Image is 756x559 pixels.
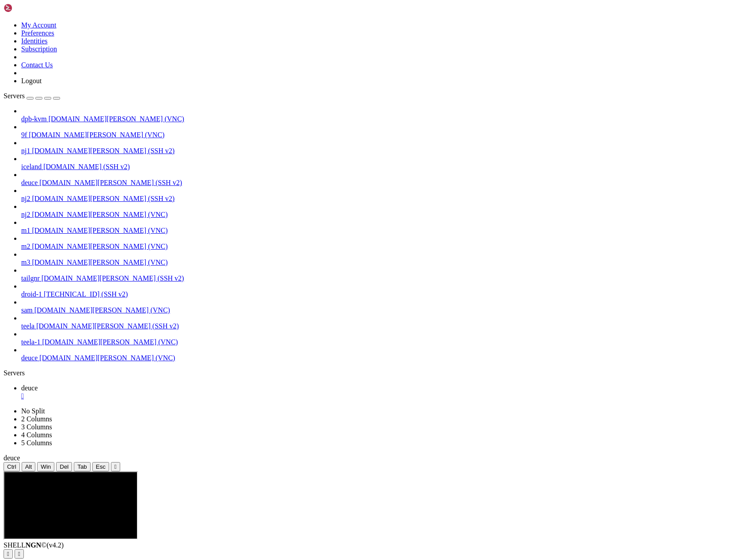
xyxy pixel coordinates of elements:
li: 9f [DOMAIN_NAME][PERSON_NAME] (VNC) [21,123,752,139]
div:  [114,463,117,470]
button: Esc [92,462,109,471]
span: [DOMAIN_NAME][PERSON_NAME] (SSH v2) [39,179,182,186]
button: Alt [22,462,36,471]
a: teela-1 [DOMAIN_NAME][PERSON_NAME] (VNC) [21,338,752,346]
span: deuce [21,384,38,392]
span: [DOMAIN_NAME][PERSON_NAME] (VNC) [34,306,170,314]
span: [DOMAIN_NAME][PERSON_NAME] (VNC) [32,227,167,234]
button: Tab [74,462,91,471]
a: sam [DOMAIN_NAME][PERSON_NAME] (VNC) [21,306,752,314]
span: m1 [21,227,30,234]
li: deuce [DOMAIN_NAME][PERSON_NAME] (SSH v2) [21,171,752,187]
div:  [7,551,9,557]
li: m1 [DOMAIN_NAME][PERSON_NAME] (VNC) [21,219,752,235]
a: droid-1 [TECHNICAL_ID] (SSH v2) [21,290,752,298]
button: Ctrl [4,462,20,471]
span: m2 [21,243,30,250]
button: Del [56,462,72,471]
a: 9f [DOMAIN_NAME][PERSON_NAME] (VNC) [21,131,752,139]
span: Del [60,463,68,470]
a: No Split [21,407,45,415]
span: [DOMAIN_NAME][PERSON_NAME] (VNC) [39,354,175,362]
button: Win [37,462,54,471]
span: 4.2.0 [47,541,64,549]
span: m3 [21,258,30,266]
b: NGN [26,541,42,549]
span: nj2 [21,195,30,202]
span: tailgnr [21,274,40,282]
span: [DOMAIN_NAME][PERSON_NAME] (VNC) [32,211,167,218]
li: deuce [DOMAIN_NAME][PERSON_NAME] (VNC) [21,346,752,362]
span: 9f [21,131,27,139]
span: nj1 [21,147,30,154]
a: 3 Columns [21,423,52,431]
li: m3 [DOMAIN_NAME][PERSON_NAME] (VNC) [21,251,752,266]
div:  [18,551,20,557]
span: [DOMAIN_NAME][PERSON_NAME] (VNC) [32,258,167,266]
span: droid-1 [21,290,42,298]
span: Servers [4,92,25,100]
span: [DOMAIN_NAME][PERSON_NAME] (SSH v2) [42,274,184,282]
button:  [15,549,24,559]
span: Ctrl [7,463,16,470]
a: 2 Columns [21,415,52,423]
span: [DOMAIN_NAME][PERSON_NAME] (SSH v2) [32,147,175,154]
span: teela-1 [21,338,41,346]
a: 4 Columns [21,431,52,439]
li: m2 [DOMAIN_NAME][PERSON_NAME] (VNC) [21,235,752,251]
span: dpb-kvm [21,115,47,123]
a: Identities [21,37,48,45]
span: [DOMAIN_NAME][PERSON_NAME] (VNC) [49,115,184,123]
span: [DOMAIN_NAME][PERSON_NAME] (SSH v2) [36,322,179,330]
a: nj2 [DOMAIN_NAME][PERSON_NAME] (SSH v2) [21,195,752,203]
a: deuce [DOMAIN_NAME][PERSON_NAME] (SSH v2) [21,179,752,187]
li: nj2 [DOMAIN_NAME][PERSON_NAME] (SSH v2) [21,187,752,203]
li: teela-1 [DOMAIN_NAME][PERSON_NAME] (VNC) [21,330,752,346]
li: droid-1 [TECHNICAL_ID] (SSH v2) [21,282,752,298]
span: Alt [25,463,32,470]
li: nj2 [DOMAIN_NAME][PERSON_NAME] (VNC) [21,203,752,219]
li: teela [DOMAIN_NAME][PERSON_NAME] (SSH v2) [21,314,752,330]
a: dpb-kvm [DOMAIN_NAME][PERSON_NAME] (VNC) [21,115,752,123]
span: [TECHNICAL_ID] (SSH v2) [44,290,128,298]
span: deuce [21,179,38,186]
a: m1 [DOMAIN_NAME][PERSON_NAME] (VNC) [21,227,752,235]
li: dpb-kvm [DOMAIN_NAME][PERSON_NAME] (VNC) [21,107,752,123]
span: iceland [21,163,42,170]
span: [DOMAIN_NAME] (SSH v2) [43,163,130,170]
a: iceland [DOMAIN_NAME] (SSH v2) [21,163,752,171]
span: Esc [96,463,106,470]
a: tailgnr [DOMAIN_NAME][PERSON_NAME] (SSH v2) [21,274,752,282]
span: [DOMAIN_NAME][PERSON_NAME] (SSH v2) [32,195,175,202]
a: nj2 [DOMAIN_NAME][PERSON_NAME] (VNC) [21,211,752,219]
a: 5 Columns [21,439,52,447]
a: Logout [21,77,42,85]
a: nj1 [DOMAIN_NAME][PERSON_NAME] (SSH v2) [21,147,752,155]
a: m2 [DOMAIN_NAME][PERSON_NAME] (VNC) [21,243,752,251]
span: [DOMAIN_NAME][PERSON_NAME] (VNC) [32,243,167,250]
div: Servers [4,369,752,377]
span: teela [21,322,34,330]
button:  [111,462,120,471]
span: [DOMAIN_NAME][PERSON_NAME] (VNC) [29,131,164,139]
span: Win [41,463,51,470]
span: [DOMAIN_NAME][PERSON_NAME] (VNC) [42,338,178,346]
button:  [4,549,13,559]
a: Preferences [21,29,54,37]
a: Contact Us [21,61,53,69]
li: nj1 [DOMAIN_NAME][PERSON_NAME] (SSH v2) [21,139,752,155]
a: deuce [DOMAIN_NAME][PERSON_NAME] (VNC) [21,354,752,362]
a: Servers [4,92,60,100]
span: Tab [77,463,87,470]
a: My Account [21,21,57,29]
li: tailgnr [DOMAIN_NAME][PERSON_NAME] (SSH v2) [21,266,752,282]
span: sam [21,306,33,314]
a:  [21,392,752,400]
a: m3 [DOMAIN_NAME][PERSON_NAME] (VNC) [21,258,752,266]
span: nj2 [21,211,30,218]
span: deuce [21,354,38,362]
span: deuce [4,454,20,462]
a: deuce [21,384,752,400]
li: sam [DOMAIN_NAME][PERSON_NAME] (VNC) [21,298,752,314]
